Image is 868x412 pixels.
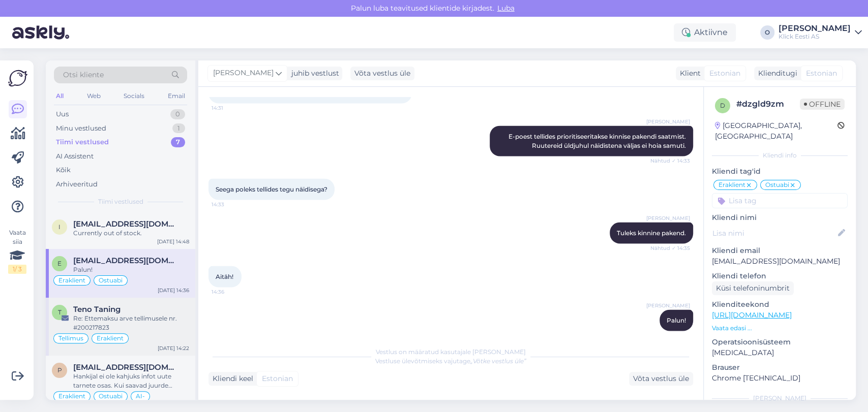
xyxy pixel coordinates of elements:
span: Palun! [667,316,686,324]
span: Estonian [709,68,740,79]
span: 14:31 [212,104,250,111]
div: Hankijal ei ole kahjuks infot uute tarnete osas. Kui saavad juurde muutub see ka meie veebipoes t... [73,372,189,390]
div: # dzgld9zm [736,98,800,110]
span: Tuleks kinnine pakend. [617,229,686,236]
p: Klienditeekond [712,299,848,310]
p: Operatsioonisüsteem [712,337,848,347]
div: Küsi telefoninumbrit [712,281,794,295]
div: O [760,25,774,40]
div: Currently out of stock. [73,229,189,238]
span: [PERSON_NAME] [646,301,690,309]
a: [URL][DOMAIN_NAME] [712,310,792,320]
span: Estonian [806,68,837,79]
span: Seega poleks tellides tegu näidisega? [216,185,327,193]
div: Tiimi vestlused [56,137,109,147]
span: Teno Taning [73,305,121,314]
span: Otsi kliente [63,70,104,80]
div: Aktiivne [674,23,736,42]
div: All [54,89,66,103]
span: Eraklient [97,335,124,341]
div: Uus [56,109,69,119]
span: 14:36 [212,288,250,295]
div: Email [166,89,187,103]
p: [MEDICAL_DATA] [712,347,848,358]
p: Vaata edasi ... [712,324,848,333]
div: 7 [171,137,185,147]
div: Palun! [73,265,189,274]
div: 0 [170,109,185,119]
p: Kliendi email [712,245,848,256]
span: Vestluse ülevõtmiseks vajutage [375,357,526,365]
span: Nähtud ✓ 14:33 [650,156,690,164]
span: Erpel34@hot.ee [73,256,179,265]
a: [PERSON_NAME]Klick Eesti AS [779,24,862,41]
span: [PERSON_NAME] [646,214,690,221]
div: [DATE] 14:36 [158,287,189,294]
div: Klienditugi [754,68,797,79]
div: [PERSON_NAME] [712,394,848,403]
div: AI Assistent [56,151,94,162]
span: Eraklient [58,277,85,283]
div: Minu vestlused [56,123,106,134]
p: Kliendi telefon [712,271,848,281]
span: Tellimus [58,335,83,341]
span: Eraklient [58,393,85,399]
span: AI- [136,393,145,399]
div: 1 [172,123,185,134]
span: Ostuabi [99,277,123,283]
div: Klick Eesti AS [779,33,851,41]
span: [PERSON_NAME] [213,68,274,79]
div: juhib vestlust [287,68,339,79]
span: Offline [800,99,845,110]
div: Klient [676,68,701,79]
div: Võta vestlus üle [629,372,693,386]
span: T [58,308,62,316]
span: 14:36 [652,331,690,339]
span: Illa.perig@gmail.com [73,219,179,229]
div: Vaata siia [8,228,26,274]
div: [DATE] 14:48 [157,238,189,245]
input: Lisa nimi [712,228,836,239]
div: Kõik [56,165,71,175]
span: P [57,366,62,374]
span: I [58,223,61,231]
span: 14:33 [212,200,250,208]
div: Web [85,89,103,103]
div: 1 / 3 [8,265,26,274]
span: d [720,102,725,109]
span: Estonian [262,373,293,384]
span: Vestlus on määratud kasutajale [PERSON_NAME] [376,348,526,356]
img: Askly Logo [8,69,27,88]
div: [PERSON_NAME] [779,24,851,33]
div: Arhiveeritud [56,179,98,189]
input: Lisa tag [712,193,848,208]
p: Brauser [712,362,848,373]
div: Kliendi info [712,151,848,160]
span: Eraklient [719,182,745,188]
span: Ostuabi [765,182,789,188]
p: Kliendi nimi [712,212,848,223]
span: E [57,260,62,267]
div: [GEOGRAPHIC_DATA], [GEOGRAPHIC_DATA] [715,120,837,142]
span: Nähtud ✓ 14:35 [650,244,690,251]
i: „Võtke vestlus üle” [470,357,526,365]
div: Võta vestlus üle [350,67,414,80]
p: Kliendi tag'id [712,166,848,177]
span: Pohjalaliise@gmail.com [73,363,179,372]
span: Luba [494,4,518,13]
div: Kliendi keel [208,373,253,384]
p: Chrome [TECHNICAL_ID] [712,373,848,384]
span: Aitäh! [216,272,233,280]
span: [PERSON_NAME] [646,117,690,125]
span: Tiimi vestlused [98,197,143,206]
span: E-poest tellides prioritiseeritakse kinnise pakendi saatmist. Ruutereid üldjuhul näidistena välja... [508,132,687,149]
div: Re: Ettemaksu arve tellimusele nr. #200217823 [73,314,189,332]
p: [EMAIL_ADDRESS][DOMAIN_NAME] [712,256,848,267]
div: Socials [122,89,146,103]
div: [DATE] 14:22 [158,344,189,352]
span: Ostuabi [99,393,123,399]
